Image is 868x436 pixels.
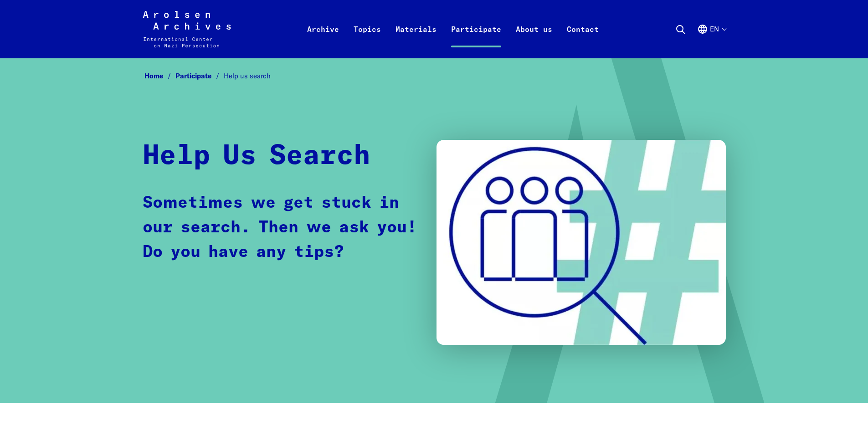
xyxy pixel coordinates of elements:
h1: Help Us Search [143,140,370,173]
span: Help us search [224,72,271,80]
a: Contact [560,22,606,58]
a: Participate [175,72,224,80]
a: About us [508,22,560,58]
nav: Primary [300,11,606,47]
a: Materials [388,22,444,58]
a: Archive [300,22,346,58]
button: English, language selection [697,24,726,56]
nav: Breadcrumb [143,69,726,83]
a: Topics [346,22,388,58]
p: Sometimes we get stuck in our search. Then we ask you! Do you have any tips? [143,191,418,265]
a: Home [144,72,175,80]
a: Participate [444,22,508,58]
